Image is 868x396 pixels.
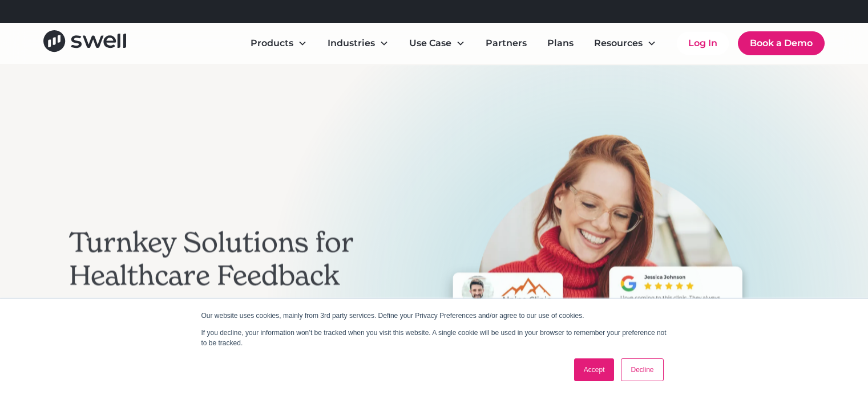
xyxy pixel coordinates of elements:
[585,32,665,55] div: Resources
[400,32,474,55] div: Use Case
[538,32,583,55] a: Plans
[574,358,615,381] a: Accept
[251,36,293,50] div: Products
[201,328,667,348] p: If you decline, your information won’t be tracked when you visit this website. A single cookie wi...
[477,32,536,55] a: Partners
[328,36,375,50] div: Industries
[318,32,398,55] div: Industries
[621,358,663,381] a: Decline
[241,32,316,55] div: Products
[594,36,643,50] div: Resources
[409,36,451,50] div: Use Case
[738,31,825,55] a: Book a Demo
[677,32,729,55] a: Log In
[43,30,126,56] a: home
[201,311,667,321] p: Our website uses cookies, mainly from 3rd party services. Define your Privacy Preferences and/or ...
[69,226,377,292] h2: Turnkey Solutions for Healthcare Feedback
